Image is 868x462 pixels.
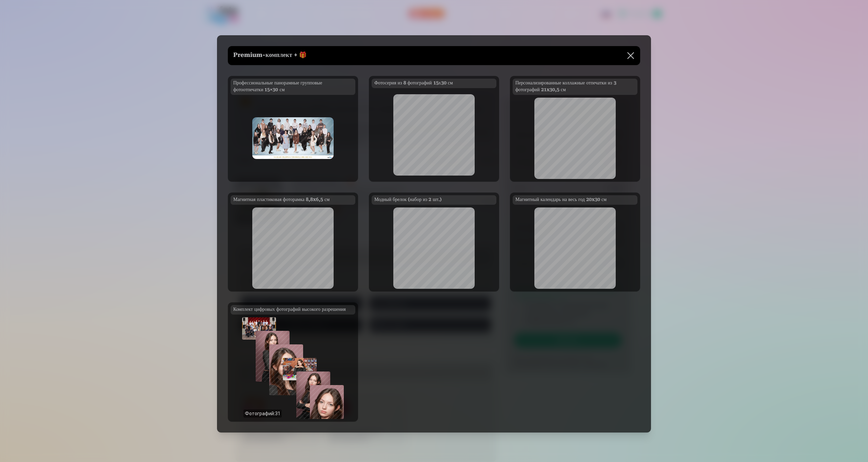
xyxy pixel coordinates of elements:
h5: Персонализированные коллажные отпечатки из 3 фотографий 21x30,5 см [513,79,637,95]
h5: Premium-комплект + 🎁 [233,51,307,60]
h5: Модный брелок (набор из 2 шт.) [372,195,496,205]
h5: Магнитный календарь на весь год 20x30 см [513,195,637,205]
h5: Магнитная пластиковая фоторамка 8,8x6,5 см [231,195,355,205]
h5: Фотосерия из 8 фотографий 15х30 см [372,79,496,88]
h5: Комплект цифровых фотографий высокого разрешения [231,305,355,315]
h5: Профессиональные панорамные групповые фотоотпечатки 15×30 см [231,79,355,95]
